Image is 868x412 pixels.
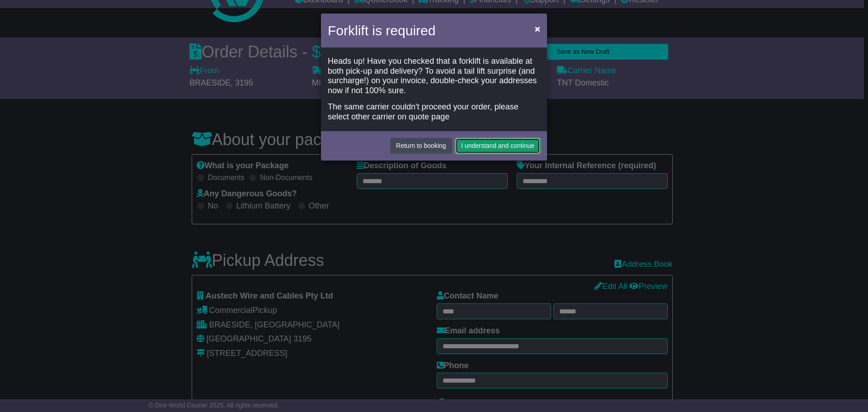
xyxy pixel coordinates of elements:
button: Return to booking [390,138,452,154]
button: Close [530,19,545,38]
h4: Forklift is required [328,20,435,41]
div: The same carrier couldn't proceed your order, please select other carrier on quote page [328,102,540,122]
button: I understand and continue [455,138,540,154]
div: Heads up! Have you checked that a forklift is available at both pick-up and delivery? To avoid a ... [328,57,540,95]
span: × [535,24,540,34]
